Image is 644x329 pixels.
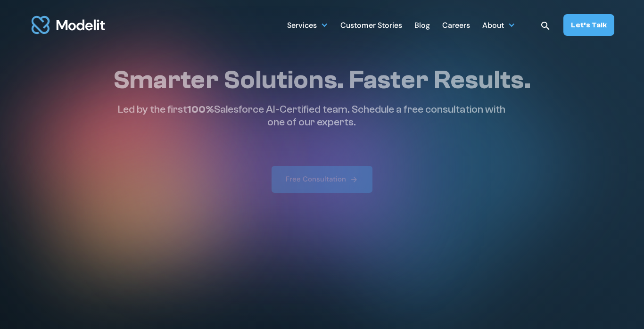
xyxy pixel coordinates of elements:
div: About [482,16,515,34]
span: 100% [187,103,214,115]
a: home [30,10,107,40]
div: Services [287,17,317,35]
a: Let’s Talk [563,14,614,36]
div: Free Consultation [286,174,346,184]
img: arrow right [350,175,358,184]
div: Customer Stories [340,17,402,35]
a: Free Consultation [272,166,372,193]
p: Led by the first Salesforce AI-Certified team. Schedule a free consultation with one of our experts. [113,103,510,128]
a: Careers [442,16,470,34]
img: modelit logo [30,10,107,40]
div: Let’s Talk [571,20,607,30]
div: Services [287,16,328,34]
h1: Smarter Solutions. Faster Results. [113,65,531,96]
a: Blog [414,16,430,34]
div: Careers [442,17,470,35]
div: Blog [414,17,430,35]
div: About [482,17,504,35]
a: Customer Stories [340,16,402,34]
